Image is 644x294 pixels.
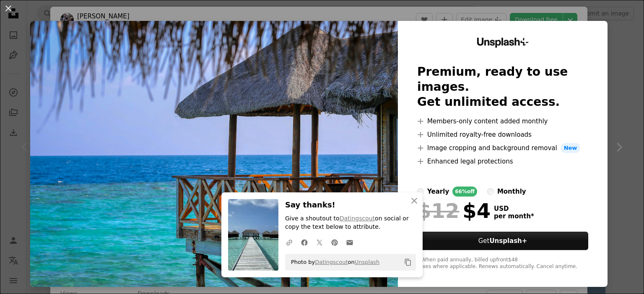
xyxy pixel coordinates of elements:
[342,234,357,251] a: Share over email
[315,259,348,265] a: Datingscout
[497,187,526,197] div: monthly
[489,237,527,245] strong: Unsplash+
[417,200,459,222] span: $12
[287,256,379,269] span: Photo by on
[494,205,534,212] span: USD
[285,199,416,211] h3: Say thanks!
[417,257,588,270] div: * When paid annually, billed upfront $48 Taxes where applicable. Renews automatically. Cancel any...
[340,215,375,222] a: Datingscout
[401,255,415,269] button: Copy to clipboard
[417,116,588,126] li: Members-only content added monthly
[417,188,424,195] input: yearly66%off
[312,234,327,251] a: Share on Twitter
[417,200,491,222] div: $4
[427,187,449,197] div: yearly
[417,232,588,250] button: GetUnsplash+
[417,156,588,166] li: Enhanced legal protections
[487,188,494,195] input: monthly
[417,143,588,153] li: Image cropping and background removal
[561,143,581,153] span: New
[417,64,588,110] h2: Premium, ready to use images. Get unlimited access.
[417,130,588,140] li: Unlimited royalty-free downloads
[494,212,534,220] span: per month *
[327,234,342,251] a: Share on Pinterest
[355,259,379,265] a: Unsplash
[297,234,312,251] a: Share on Facebook
[452,187,477,197] div: 66% off
[285,215,416,231] p: Give a shoutout to on social or copy the text below to attribute.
